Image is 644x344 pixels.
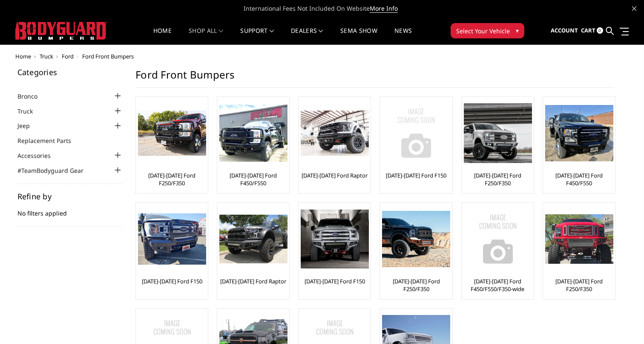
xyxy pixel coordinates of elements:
a: Ford [62,52,74,60]
a: Accessories [17,151,61,160]
span: 0 [597,27,603,34]
a: [DATE]-[DATE] Ford F450/F550/F350-wide [464,277,532,293]
a: Cart 0 [581,19,603,42]
a: [DATE]-[DATE] Ford F450/F550 [219,172,287,187]
a: More Info [370,4,398,13]
span: Ford Front Bumpers [82,52,134,60]
a: News [394,28,412,44]
a: Account [551,19,578,42]
a: SEMA Show [340,28,377,44]
a: [DATE]-[DATE] Ford Raptor [302,172,368,179]
a: Home [153,28,172,44]
a: #TeamBodyguard Gear [17,166,94,175]
a: Bronco [17,92,48,101]
button: Select Your Vehicle [451,23,524,38]
a: [DATE]-[DATE] Ford F250/F350 [545,277,613,293]
h1: Ford Front Bumpers [135,68,614,88]
a: Home [15,52,31,60]
a: shop all [189,28,223,44]
a: [DATE]-[DATE] Ford F250/F350 [464,172,532,187]
a: Dealers [291,28,323,44]
a: Replacement Parts [17,136,82,145]
img: No Image [382,99,450,167]
div: No filters applied [17,192,123,227]
a: [DATE]-[DATE] Ford F150 [142,277,202,285]
a: [DATE]-[DATE] Ford F250/F350 [382,277,450,293]
a: Truck [40,52,53,60]
span: Select Your Vehicle [456,26,510,35]
a: Truck [17,107,43,116]
h5: Categories [17,68,123,76]
h5: Refine by [17,192,123,200]
img: BODYGUARD BUMPERS [15,22,107,40]
a: [DATE]-[DATE] Ford Raptor [220,277,286,285]
a: Support [240,28,274,44]
a: [DATE]-[DATE] Ford F150 [386,172,446,179]
span: Cart [581,26,595,34]
a: [DATE]-[DATE] Ford F150 [305,277,365,285]
img: No Image [464,205,532,273]
span: Account [551,26,578,34]
a: Jeep [17,121,40,130]
a: [DATE]-[DATE] Ford F450/F550 [545,172,613,187]
a: [DATE]-[DATE] Ford F250/F350 [138,172,206,187]
span: ▾ [516,26,519,35]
